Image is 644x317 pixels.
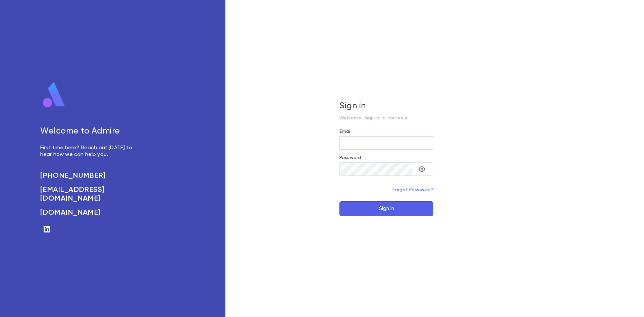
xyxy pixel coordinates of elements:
button: Sign In [339,201,433,216]
p: First time here? Reach out [DATE] to hear how we can help you. [40,145,140,158]
a: Forgot Password? [392,188,433,192]
p: Welcome! Sign in to continue. [339,115,433,121]
img: logo [40,82,68,108]
label: Password [339,155,361,160]
a: [PHONE_NUMBER] [40,171,140,180]
label: Email [339,129,352,134]
a: [DOMAIN_NAME] [40,208,140,217]
h5: Welcome to Admire [40,126,140,137]
a: [EMAIL_ADDRESS][DOMAIN_NAME] [40,186,140,203]
h5: Sign in [339,101,433,111]
button: toggle password visibility [415,162,429,176]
